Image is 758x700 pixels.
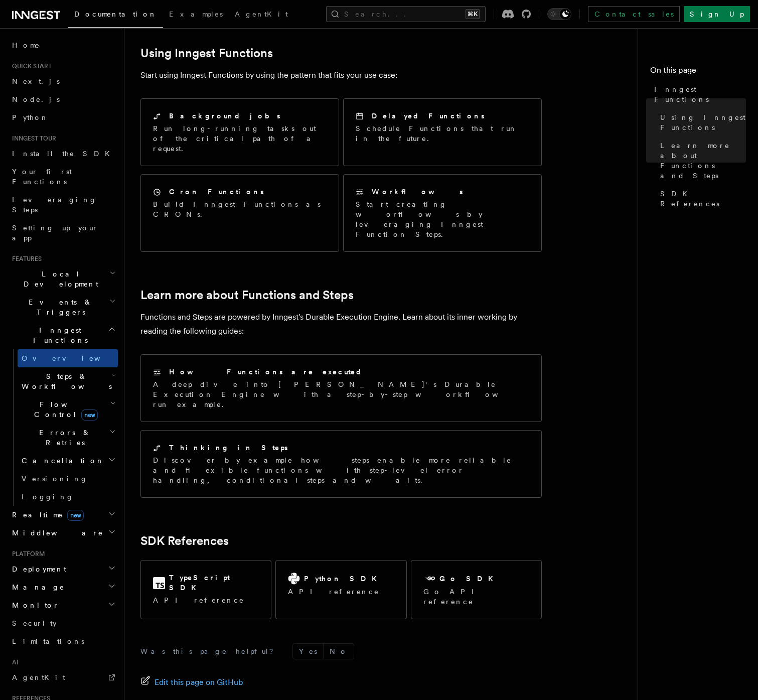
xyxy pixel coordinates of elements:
span: Documentation [74,10,157,18]
button: Deployment [8,560,118,578]
a: Thinking in StepsDiscover by example how steps enable more reliable and flexible functions with s... [140,430,542,498]
a: Edit this page on GitHub [140,675,243,689]
p: Run long-running tasks out of the critical path of a request. [153,123,327,154]
span: Inngest Functions [654,84,746,104]
p: Was this page helpful? [140,646,280,656]
a: Security [8,614,118,632]
span: Deployment [8,564,66,574]
p: Go API reference [423,587,529,607]
a: Delayed FunctionsSchedule Functions that run in the future. [343,98,542,166]
h2: Python SDK [304,574,383,584]
h2: Thinking in Steps [169,443,288,453]
span: Manage [8,582,65,592]
span: Security [12,619,57,627]
span: Local Development [8,269,109,289]
a: Setting up your app [8,219,118,247]
a: Python SDKAPI reference [275,560,406,619]
span: Python [12,113,49,121]
h2: TypeScript SDK [169,573,259,593]
a: Inngest Functions [650,80,746,108]
kbd: ⌘K [466,9,480,19]
span: Events & Triggers [8,297,109,317]
button: Toggle dark mode [547,8,571,20]
a: Next.js [8,72,118,90]
span: Home [12,40,40,50]
span: AgentKit [235,10,288,18]
a: Go SDKGo API reference [411,560,542,619]
a: Install the SDK [8,145,118,163]
span: Versioning [22,475,88,483]
p: API reference [288,587,383,597]
span: Monitor [8,600,59,610]
span: Overview [22,354,125,362]
span: Learn more about Functions and Steps [660,141,746,181]
h2: Go SDK [439,574,499,584]
a: Examples [163,3,229,27]
button: Flow Controlnew [18,395,118,424]
h2: Cron Functions [169,187,264,197]
button: Cancellation [18,452,118,470]
p: Schedule Functions that run in the future. [356,123,529,144]
a: SDK References [140,534,229,548]
a: SDK References [656,185,746,213]
div: Inngest Functions [8,349,118,506]
span: Flow Control [18,399,110,419]
button: Inngest Functions [8,321,118,349]
span: Edit this page on GitHub [155,675,243,689]
a: Overview [18,349,118,367]
a: Learn more about Functions and Steps [656,136,746,185]
a: WorkflowsStart creating worflows by leveraging Inngest Function Steps. [343,174,542,252]
button: Local Development [8,265,118,293]
h4: On this page [650,64,746,80]
span: Your first Functions [12,168,72,186]
p: API reference [153,595,259,605]
p: Build Inngest Functions as CRONs. [153,199,327,219]
p: A deep dive into [PERSON_NAME]'s Durable Execution Engine with a step-by-step workflow run example. [153,379,529,409]
span: Limitations [12,637,84,645]
span: Leveraging Steps [12,196,97,214]
span: Errors & Retries [18,428,109,448]
span: Logging [22,493,74,501]
span: Examples [169,10,223,18]
h2: How Functions are executed [169,367,363,377]
h2: Delayed Functions [372,111,485,121]
button: Manage [8,578,118,596]
h2: Background jobs [169,111,280,121]
a: Limitations [8,632,118,650]
a: Using Inngest Functions [140,46,273,60]
button: Errors & Retries [18,424,118,452]
span: SDK References [660,189,746,209]
span: Node.js [12,95,60,103]
span: Using Inngest Functions [660,112,746,132]
a: Home [8,36,118,54]
span: Inngest Functions [8,325,108,345]
p: Start creating worflows by leveraging Inngest Function Steps. [356,199,529,239]
span: AgentKit [12,673,65,681]
a: Sign Up [684,6,750,22]
p: Discover by example how steps enable more reliable and flexible functions with step-level error h... [153,455,529,485]
a: Cron FunctionsBuild Inngest Functions as CRONs. [140,174,339,252]
a: AgentKit [229,3,294,27]
span: Middleware [8,528,103,538]
span: new [67,510,84,521]
h2: Workflows [372,187,463,197]
span: Realtime [8,510,84,520]
button: Steps & Workflows [18,367,118,395]
a: Contact sales [588,6,680,22]
a: Documentation [68,3,163,28]
button: Realtimenew [8,506,118,524]
span: Next.js [12,77,60,85]
button: Monitor [8,596,118,614]
a: Node.js [8,90,118,108]
button: Events & Triggers [8,293,118,321]
a: Background jobsRun long-running tasks out of the critical path of a request. [140,98,339,166]
a: Using Inngest Functions [656,108,746,136]
span: Platform [8,550,45,558]
span: Features [8,255,42,263]
span: new [81,409,98,421]
a: How Functions are executedA deep dive into [PERSON_NAME]'s Durable Execution Engine with a step-b... [140,354,542,422]
span: Cancellation [18,456,104,466]
a: AgentKit [8,668,118,686]
span: Steps & Workflows [18,371,112,391]
a: Python [8,108,118,126]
